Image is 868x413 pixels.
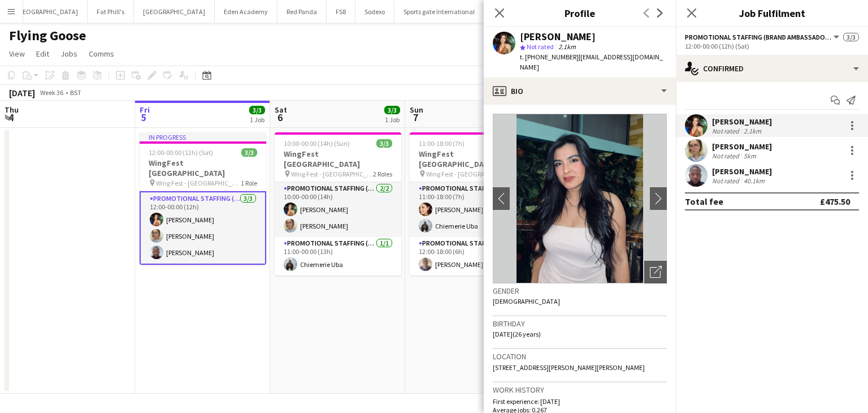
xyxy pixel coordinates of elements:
[88,1,134,23] button: Fat Phill's
[275,132,401,276] app-job-card: 10:00-00:00 (14h) (Sun)3/3WingFest [GEOGRAPHIC_DATA] Wing Fest - [GEOGRAPHIC_DATA]2 RolesPromotio...
[36,49,49,59] span: Edit
[32,46,54,61] a: Edit
[241,179,257,187] span: 1 Role
[493,363,645,372] span: [STREET_ADDRESS][PERSON_NAME][PERSON_NAME]
[493,351,667,362] h3: Location
[385,115,400,124] div: 1 Job
[284,139,350,148] span: 10:00-00:00 (14h) (Sun)
[140,132,266,141] div: In progress
[394,1,484,23] button: Sports gate International
[275,237,401,276] app-card-role: Promotional Staffing (Brand Ambassadors)1/111:00-00:00 (13h)Chiemerie Uba
[5,105,19,115] span: Thu
[493,114,667,283] img: Crew avatar or photo
[241,148,257,157] span: 3/3
[712,177,741,185] div: Not rated
[273,111,287,124] span: 6
[140,158,266,178] h3: WingFest [GEOGRAPHIC_DATA]
[520,32,596,42] div: [PERSON_NAME]
[685,33,832,41] span: Promotional Staffing (Brand Ambassadors)
[493,385,667,395] h3: Work history
[685,196,723,207] div: Total fee
[140,105,150,115] span: Fri
[384,106,400,114] span: 3/3
[408,111,423,124] span: 7
[685,42,859,50] div: 12:00-00:00 (12h) (Sat)
[493,286,667,296] h3: Gender
[138,111,150,124] span: 5
[520,53,663,71] span: | [EMAIL_ADDRESS][DOMAIN_NAME]
[250,115,264,124] div: 1 Job
[712,117,772,127] div: [PERSON_NAME]
[249,106,265,114] span: 3/3
[410,182,536,237] app-card-role: Promotional Staffing (Brand Ambassadors)2/211:00-18:00 (7h)[PERSON_NAME]Chiemerie Uba
[644,261,667,283] div: Open photos pop-in
[685,33,841,41] button: Promotional Staffing (Brand Ambassadors)
[676,55,868,82] div: Confirmed
[84,46,119,61] a: Comms
[140,132,266,265] app-job-card: In progress12:00-00:00 (12h) (Sat)3/3WingFest [GEOGRAPHIC_DATA] Wing Fest - [GEOGRAPHIC_DATA]1 Ro...
[373,170,392,178] span: 2 Roles
[712,127,741,135] div: Not rated
[376,139,392,148] span: 3/3
[9,49,25,59] span: View
[134,1,215,23] button: [GEOGRAPHIC_DATA]
[520,53,579,61] span: t. [PHONE_NUMBER]
[410,149,536,169] h3: WingFest [GEOGRAPHIC_DATA]
[291,170,373,178] span: Wing Fest - [GEOGRAPHIC_DATA]
[410,105,423,115] span: Sun
[70,88,81,97] div: BST
[741,177,767,185] div: 40.1km
[484,6,676,20] h3: Profile
[3,111,19,124] span: 4
[140,191,266,265] app-card-role: Promotional Staffing (Brand Ambassadors)3/312:00-00:00 (12h)[PERSON_NAME][PERSON_NAME][PERSON_NAME]
[419,139,465,148] span: 11:00-18:00 (7h)
[426,170,508,178] span: Wing Fest - [GEOGRAPHIC_DATA]
[410,237,536,276] app-card-role: Promotional Staffing (Brand Ambassadors)1/112:00-18:00 (6h)[PERSON_NAME]
[89,49,114,59] span: Comms
[741,127,763,135] div: 2.1km
[484,78,676,105] div: Bio
[820,196,850,207] div: £475.50
[410,132,536,276] app-job-card: 11:00-18:00 (7h)3/3WingFest [GEOGRAPHIC_DATA] Wing Fest - [GEOGRAPHIC_DATA]2 RolesPromotional Sta...
[712,166,772,177] div: [PERSON_NAME]
[355,1,394,23] button: Sodexo
[9,27,86,44] h1: Flying Goose
[527,42,554,51] span: Not rated
[56,46,82,61] a: Jobs
[156,179,241,187] span: Wing Fest - [GEOGRAPHIC_DATA]
[712,152,741,160] div: Not rated
[493,397,667,406] p: First experience: [DATE]
[37,88,66,97] span: Week 36
[275,105,287,115] span: Sat
[275,149,401,169] h3: WingFest [GEOGRAPHIC_DATA]
[277,1,327,23] button: Red Panda
[275,182,401,237] app-card-role: Promotional Staffing (Brand Ambassadors)2/210:00-00:00 (14h)[PERSON_NAME][PERSON_NAME]
[149,148,213,157] span: 12:00-00:00 (12h) (Sat)
[60,49,77,59] span: Jobs
[493,319,667,329] h3: Birthday
[493,330,541,338] span: [DATE] (26 years)
[741,152,758,160] div: 5km
[843,33,859,41] span: 3/3
[556,42,578,51] span: 2.1km
[712,141,772,152] div: [PERSON_NAME]
[676,6,868,20] h3: Job Fulfilment
[5,46,29,61] a: View
[215,1,277,23] button: Eden Academy
[9,87,35,98] div: [DATE]
[493,297,560,306] span: [DEMOGRAPHIC_DATA]
[327,1,355,23] button: FS8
